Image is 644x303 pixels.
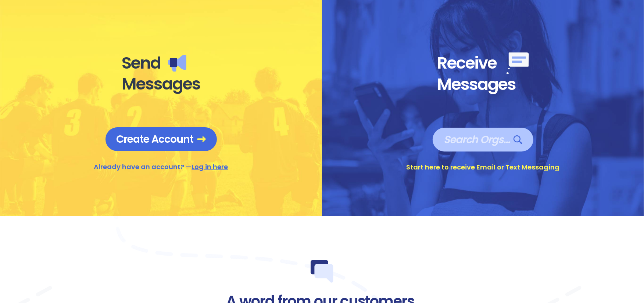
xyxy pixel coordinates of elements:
span: Create Account [117,133,206,146]
img: Dialogue bubble [311,260,333,283]
div: Send [122,53,200,73]
img: Send messages [168,55,186,72]
div: Already have an account? — [94,162,228,172]
div: Receive [437,52,529,74]
span: Search Orgs… [444,133,522,146]
div: Messages [122,74,200,94]
a: Log in here [192,162,228,171]
div: Start here to receive Email or Text Messaging [407,163,560,172]
a: Search Orgs… [433,128,533,151]
a: Create Account [105,127,217,151]
img: Receive messages [507,52,529,74]
div: Messages [437,74,529,95]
